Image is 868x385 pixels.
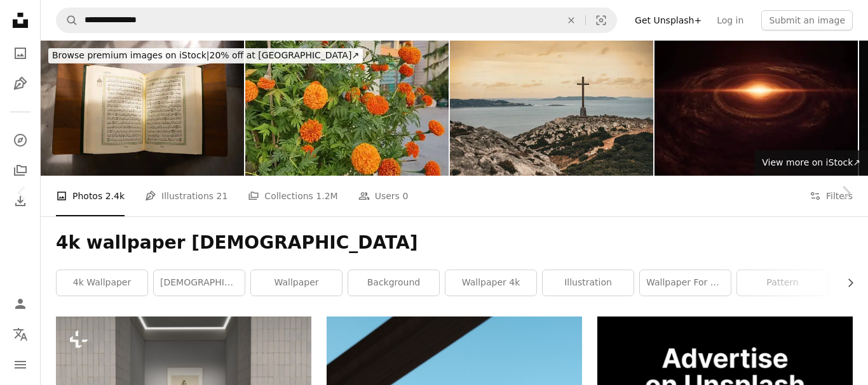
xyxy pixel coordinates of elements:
span: 21 [217,189,228,203]
button: Visual search [586,8,616,32]
button: Language [8,322,33,347]
a: Get Unsplash+ [627,10,709,30]
img: aerial view of holy book Quran at the mosque [41,41,244,176]
a: wallpaper [251,270,342,296]
span: View more on iStock ↗ [762,157,860,167]
a: pattern [737,270,828,296]
a: Illustrations 21 [145,176,227,216]
a: Browse premium images on iStock|20% off at [GEOGRAPHIC_DATA]↗ [41,41,370,71]
span: Browse premium images on iStock | [52,50,209,60]
button: Clear [557,8,585,32]
a: Next [824,132,868,254]
a: background [348,270,439,296]
span: 0 [402,189,408,203]
form: Find visuals sitewide [56,8,617,33]
button: Submit an image [761,10,853,30]
span: 20% off at [GEOGRAPHIC_DATA] ↗ [52,50,359,60]
a: Photos [8,41,33,66]
a: 4k wallpaper [57,270,147,296]
button: Menu [8,352,33,377]
span: 1.2M [316,189,337,203]
button: scroll list to the right [839,270,853,296]
button: Filters [810,176,853,216]
a: wallpaper for mobile [640,270,731,296]
a: [DEMOGRAPHIC_DATA] [154,270,245,296]
a: Illustrations [8,71,33,96]
img: Europe Ireland mountain peak, Religious grief landscape background banner panorama, Aerial view o... [450,41,653,176]
button: Search Unsplash [57,8,78,32]
a: Explore [8,127,33,153]
h1: 4k wallpaper [DEMOGRAPHIC_DATA] [56,232,853,254]
a: Log in / Sign up [8,291,33,316]
img: Marigold flowers - HD stock photo [245,41,449,176]
a: Log in [709,10,751,30]
a: wallpaper 4k [445,270,536,296]
a: Users 0 [358,176,409,216]
a: Collections 1.2M [248,176,337,216]
img: Protostar.Embark on a visual odyssey through the heart of stellar birth with us' captivating coll... [654,41,858,176]
a: illustration [543,270,634,296]
a: View more on iStock↗ [754,150,868,176]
